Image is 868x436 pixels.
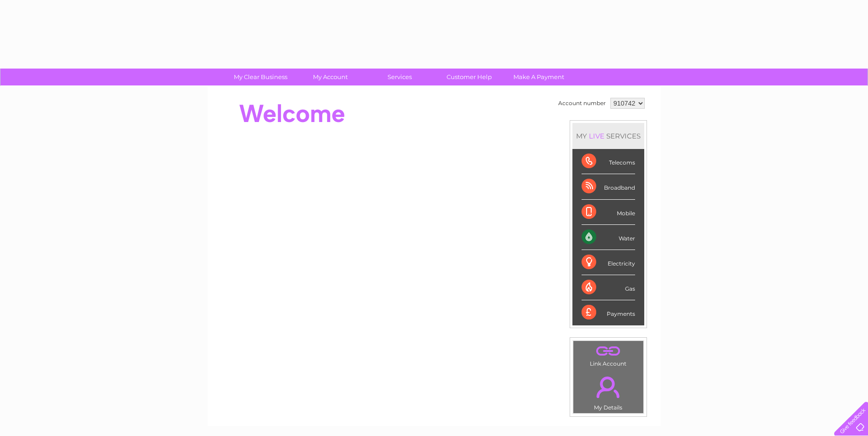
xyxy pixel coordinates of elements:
a: My Account [292,69,368,85]
a: . [576,371,641,403]
div: Water [582,225,635,250]
a: Make A Payment [501,69,577,85]
a: Services [362,69,437,85]
a: My Clear Business [223,69,298,85]
div: LIVE [587,132,606,140]
div: Mobile [582,200,635,225]
a: Customer Help [431,69,507,85]
td: Account number [556,96,608,111]
a: . [576,343,641,359]
td: My Details [573,369,644,414]
div: Telecoms [582,149,635,174]
div: Gas [582,275,635,300]
td: Link Account [573,340,644,369]
div: Payments [582,300,635,325]
div: Broadband [582,174,635,199]
div: Electricity [582,250,635,275]
div: MY SERVICES [572,123,644,149]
